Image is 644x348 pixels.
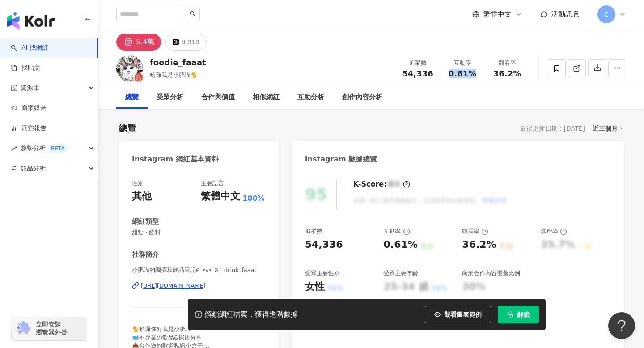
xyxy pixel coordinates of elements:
[604,9,609,19] span: C
[305,154,377,164] div: Instagram 數據總覽
[136,36,154,48] div: 5.4萬
[165,34,206,51] button: 8,818
[462,227,488,235] div: 觀看率
[541,227,567,235] div: 漲粉率
[507,311,513,318] span: lock
[517,311,530,318] span: 解鎖
[132,282,265,290] a: [URL][DOMAIN_NAME]
[132,229,265,237] span: 甜點 · 飲料
[132,217,159,226] div: 網紅類型
[462,269,520,277] div: 商業合作內容覆蓋比例
[462,238,496,252] div: 36.2%
[425,306,491,323] button: 觀看圖表範例
[205,310,298,319] div: 解鎖網紅檔案，獲得進階數據
[21,158,46,178] span: 競品分析
[116,34,161,51] button: 5.4萬
[21,138,68,158] span: 趨勢分析
[11,43,48,52] a: searchAI 找網紅
[305,269,340,277] div: 受眾主要性別
[132,154,219,164] div: Instagram 網紅基本資料
[490,59,524,68] div: 觀看率
[11,124,47,133] a: 洞察報告
[551,10,580,18] span: 活動訊息
[150,72,198,78] span: 哈囉我是小肥喵🐈
[14,321,32,335] img: chrome extension
[593,123,624,134] div: 近三個月
[21,78,39,98] span: 資源庫
[342,92,382,103] div: 創作內容分析
[444,311,482,318] span: 觀看圖表範例
[132,190,152,204] div: 其他
[36,320,67,336] span: 立即安裝 瀏覽器外掛
[449,69,476,78] span: 0.61%
[201,190,240,204] div: 繁體中文
[181,36,199,48] div: 8,818
[493,69,521,78] span: 36.2%
[305,227,322,235] div: 追蹤數
[383,238,417,252] div: 0.61%
[11,64,40,72] a: 找貼文
[125,92,139,103] div: 總覽
[132,266,265,274] span: 小肥喵的調酒和飲品筆記ฅ՞•ﻌ•՞ฅ | drink_faaat
[7,12,55,30] img: logo
[305,238,343,252] div: 54,336
[383,269,418,277] div: 受眾主要年齡
[201,92,235,103] div: 合作與價值
[47,144,68,153] div: BETA
[520,125,585,132] div: 最後更新日期：[DATE]
[150,57,206,68] div: foodie_faaat
[402,69,433,78] span: 54,336
[242,194,264,204] span: 100%
[445,59,479,68] div: 互動率
[119,122,136,135] div: 總覽
[253,92,280,103] div: 相似網紅
[483,9,512,19] span: 繁體中文
[353,179,410,189] div: K-Score :
[383,227,410,235] div: 互動率
[305,280,325,294] div: 女性
[401,59,435,68] div: 追蹤數
[297,92,324,103] div: 互動分析
[190,11,196,17] span: search
[132,250,159,259] div: 社群簡介
[498,306,539,323] button: 解鎖
[11,104,47,113] a: 商案媒合
[132,179,144,187] div: 性別
[116,55,143,82] img: KOL Avatar
[11,145,17,152] span: rise
[12,316,87,340] a: chrome extension立即安裝 瀏覽器外掛
[157,92,183,103] div: 受眾分析
[141,282,206,290] div: [URL][DOMAIN_NAME]
[201,179,224,187] div: 主要語言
